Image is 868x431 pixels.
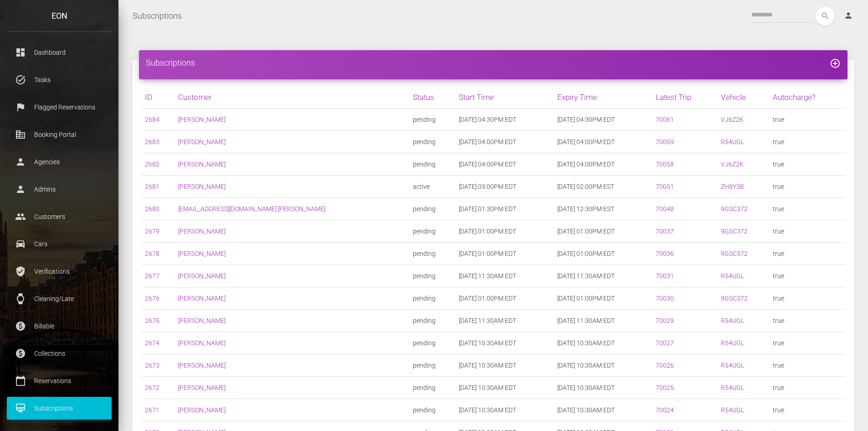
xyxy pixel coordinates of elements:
a: people Customers [7,205,112,228]
a: R54UGL [721,406,744,414]
p: Agencies [14,155,105,169]
p: Cars [14,237,105,251]
td: true [769,153,845,176]
a: flag Flagged Reservations [7,96,112,119]
a: [PERSON_NAME] [178,384,226,391]
a: corporate_fare Booking Portal [7,123,112,146]
td: [DATE] 11:30AM EDT [554,265,652,287]
a: 2676 [145,295,159,302]
td: true [769,198,845,220]
td: [DATE] 12:30PM EST [554,198,652,220]
td: true [769,109,845,131]
a: Subscriptions [133,5,182,27]
th: Latest Trip [652,86,717,109]
td: [DATE] 10:30AM EDT [554,399,652,421]
p: Verifications [14,265,105,278]
td: [DATE] 10:30AM EDT [554,332,652,354]
a: calendar_today Reservations [7,369,112,392]
a: add_circle_outline [830,58,841,68]
a: 70026 [656,362,674,369]
td: true [769,399,845,421]
a: 2680 [145,205,159,213]
button: search [816,7,834,26]
p: Tasks [14,73,105,87]
a: VJ6Z2K [721,161,744,168]
a: 9GSC372 [721,228,748,235]
td: [DATE] 01:30PM EDT [455,198,554,220]
td: pending [409,131,455,153]
td: pending [409,153,455,176]
th: Autocharge? [769,86,845,109]
a: 9GSC372 [721,295,748,302]
td: pending [409,220,455,243]
a: 2679 [145,228,159,235]
p: Flagged Reservations [14,100,105,114]
th: Customer [175,86,410,109]
a: 2678 [145,250,159,257]
td: [DATE] 10:30AM EDT [554,354,652,377]
th: Start Time [455,86,554,109]
a: [PERSON_NAME] [178,295,226,302]
a: R54UGL [721,317,744,324]
a: 70031 [656,272,674,280]
a: [PERSON_NAME] [178,250,226,257]
a: dashboard Dashboard [7,41,112,64]
a: 2672 [145,384,159,391]
td: [DATE] 04:00PM EDT [554,131,652,153]
a: 2673 [145,362,159,369]
td: [DATE] 04:00PM EDT [455,153,554,176]
p: Dashboard [14,46,105,59]
a: R54UGL [721,362,744,369]
a: 2677 [145,272,159,280]
td: pending [409,332,455,354]
a: [PERSON_NAME] [178,116,226,123]
a: person Admins [7,178,112,201]
td: pending [409,310,455,332]
a: watch Cleaning/Late [7,287,112,310]
a: 70037 [656,228,674,235]
p: Admins [14,182,105,196]
td: active [409,176,455,198]
td: [DATE] 11:30AM EDT [455,265,554,287]
a: person Agencies [7,151,112,173]
a: [EMAIL_ADDRESS][DOMAIN_NAME] [PERSON_NAME] [178,205,325,213]
td: true [769,176,845,198]
a: 70025 [656,384,674,391]
td: [DATE] 10:30AM EDT [455,354,554,377]
a: drive_eta Cars [7,233,112,255]
td: [DATE] 10:30AM EDT [455,332,554,354]
a: [PERSON_NAME] [178,272,226,280]
td: true [769,265,845,287]
td: true [769,310,845,332]
td: true [769,131,845,153]
a: 2675 [145,317,159,324]
a: ZH8Y3B [721,183,744,190]
p: Subscriptions [14,401,105,415]
td: [DATE] 04:00PM EDT [554,153,652,176]
p: Billable [14,319,105,333]
td: pending [409,287,455,310]
td: pending [409,399,455,421]
a: R54UGL [721,138,744,145]
a: [PERSON_NAME] [178,339,226,347]
a: card_membership Subscriptions [7,397,112,420]
a: [PERSON_NAME] [178,183,226,190]
a: 2671 [145,406,159,414]
a: R54UGL [721,339,744,347]
td: [DATE] 10:30AM EDT [455,377,554,399]
td: [DATE] 01:00PM EDT [455,220,554,243]
a: 70048 [656,205,674,213]
a: paid Billable [7,315,112,338]
td: [DATE] 01:00PM EDT [554,287,652,310]
a: R54UGL [721,384,744,391]
td: pending [409,198,455,220]
p: Collections [14,347,105,360]
a: verified_user Verifications [7,260,112,283]
td: true [769,377,845,399]
td: [DATE] 01:00PM EDT [455,287,554,310]
a: 70029 [656,317,674,324]
td: [DATE] 10:30AM EDT [554,377,652,399]
a: task_alt Tasks [7,68,112,91]
i: person [844,11,853,20]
